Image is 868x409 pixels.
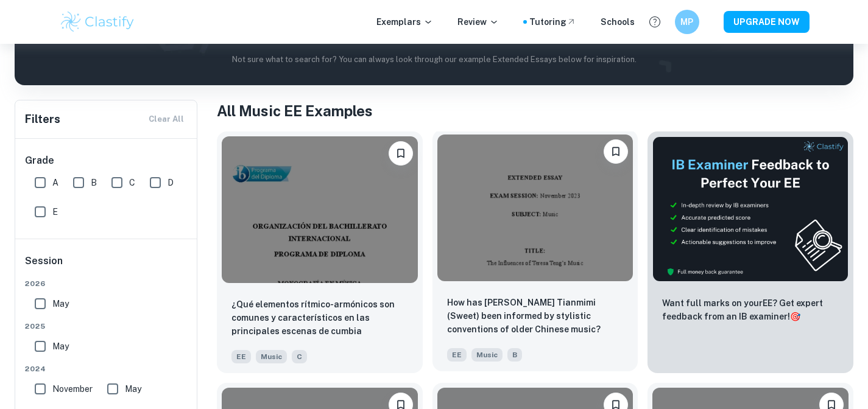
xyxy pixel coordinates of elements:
[652,136,849,282] img: Thumbnail
[724,11,810,33] button: UPGRADE NOW
[91,176,97,189] span: B
[52,340,69,353] span: May
[129,176,135,189] span: C
[25,153,188,168] h6: Grade
[52,176,58,189] span: A
[222,136,418,283] img: Music EE example thumbnail: ¿Qué elementos rítmico-armónicos son com
[25,321,188,332] span: 2025
[231,298,408,339] p: ¿Qué elementos rítmico-armónicos son comunes y característicos en las principales escenas de cumb...
[168,176,174,189] span: D
[529,15,576,29] a: Tutoring
[376,15,433,29] p: Exemplars
[25,363,188,374] span: 2024
[790,312,800,321] span: 🎯
[25,111,60,128] h6: Filters
[432,131,638,373] a: BookmarkHow has Teresa Teng’s Tianmimi (Sweet) been informed by stylistic conventions of older Ch...
[52,382,93,396] span: November
[389,141,413,166] button: Bookmark
[24,54,844,66] p: Not sure what to search for? You can always look through our example Extended Essays below for in...
[217,131,423,373] a: Bookmark¿Qué elementos rítmico-armónicos son comunes y característicos en las principales escenas...
[457,15,499,29] p: Review
[52,205,58,218] span: E
[437,135,633,281] img: Music EE example thumbnail: How has Teresa Teng’s Tianmimi (Sweet) b
[662,296,839,323] p: Want full marks on your EE ? Get expert feedback from an IB examiner!
[25,254,188,278] h6: Session
[256,350,287,363] span: Music
[647,131,853,373] a: ThumbnailWant full marks on yourEE? Get expert feedback from an IB examiner!
[292,350,307,363] span: C
[471,348,503,362] span: Music
[52,297,69,310] span: May
[604,139,628,164] button: Bookmark
[25,278,188,289] span: 2026
[217,100,853,122] h1: All Music EE Examples
[644,12,665,32] button: Help and Feedback
[59,10,136,34] img: Clastify logo
[447,348,467,362] span: EE
[231,350,251,363] span: EE
[507,348,522,362] span: B
[125,382,141,396] span: May
[447,296,624,336] p: How has Teresa Teng’s Tianmimi (Sweet) been informed by stylistic conventions of older Chinese mu...
[675,10,699,34] button: MP
[680,15,694,29] h6: MP
[601,15,635,29] a: Schools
